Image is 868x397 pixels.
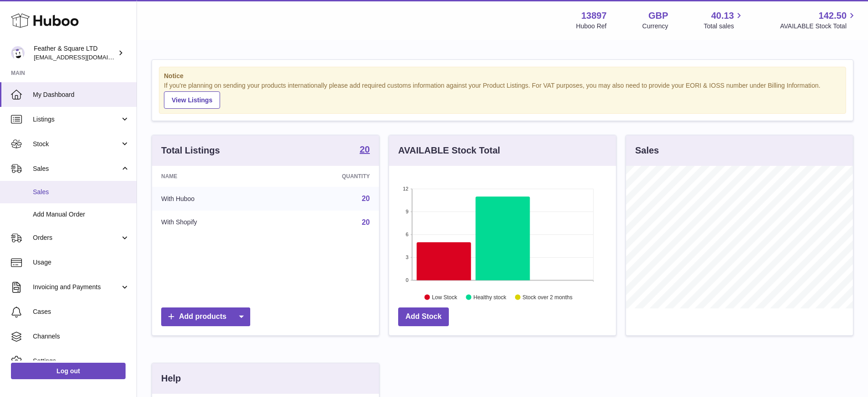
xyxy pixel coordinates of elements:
[33,90,130,99] span: My Dashboard
[164,91,220,109] a: View Listings
[152,211,274,234] td: With Shopify
[33,115,120,124] span: Listings
[362,218,370,226] a: 20
[152,166,274,187] th: Name
[780,22,857,31] span: AVAILABLE Stock Total
[152,187,274,211] td: With Huboo
[33,332,130,341] span: Channels
[161,372,181,385] h3: Help
[33,210,130,219] span: Add Manual Order
[11,363,126,379] a: Log out
[360,145,370,154] strong: 20
[780,10,857,31] a: 142.50 AVAILABLE Stock Total
[33,188,130,196] span: Sales
[405,232,408,237] text: 6
[362,195,370,202] a: 20
[33,140,120,148] span: Stock
[274,166,379,187] th: Quantity
[704,10,744,31] a: 40.13 Total sales
[635,144,659,157] h3: Sales
[164,72,841,80] strong: Notice
[473,294,507,300] text: Healthy stock
[642,22,668,31] div: Currency
[522,294,572,300] text: Stock over 2 months
[360,145,370,156] a: 20
[33,233,120,242] span: Orders
[405,209,408,214] text: 9
[33,283,120,291] span: Invoicing and Payments
[34,44,116,62] div: Feather & Square LTD
[161,144,220,157] h3: Total Listings
[34,53,134,61] span: [EMAIL_ADDRESS][DOMAIN_NAME]
[576,22,607,31] div: Huboo Ref
[398,144,500,157] h3: AVAILABLE Stock Total
[11,46,25,60] img: feathernsquare@gmail.com
[704,22,744,31] span: Total sales
[403,186,408,191] text: 12
[33,357,130,365] span: Settings
[711,10,734,22] span: 40.13
[581,10,607,22] strong: 13897
[33,258,130,267] span: Usage
[405,277,408,283] text: 0
[648,10,668,22] strong: GBP
[398,307,449,326] a: Add Stock
[405,254,408,260] text: 3
[33,307,130,316] span: Cases
[432,294,458,300] text: Low Stock
[819,10,847,22] span: 142.50
[33,164,120,173] span: Sales
[161,307,250,326] a: Add products
[164,81,841,109] div: If you're planning on sending your products internationally please add required customs informati...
